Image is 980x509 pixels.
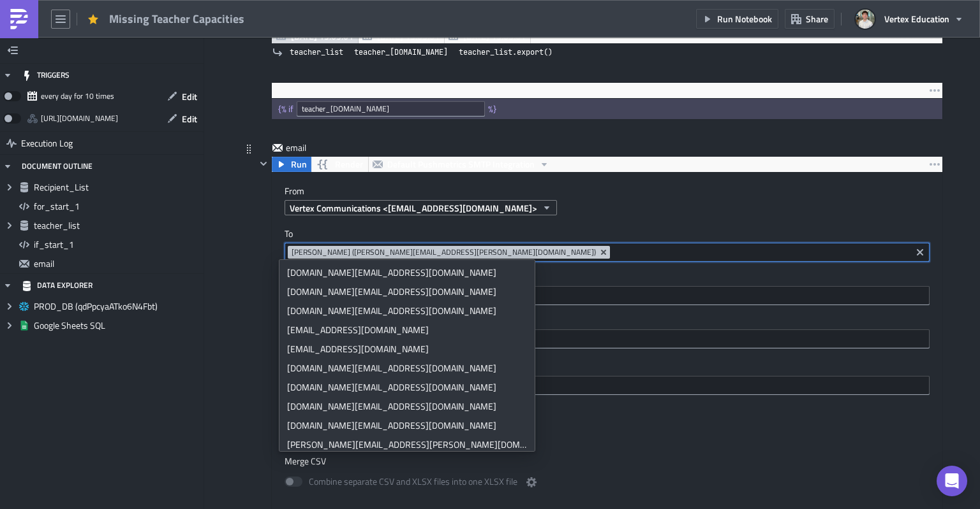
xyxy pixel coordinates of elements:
div: [EMAIL_ADDRESS][DOMAIN_NAME] [287,343,527,355]
span: teacher_list [34,220,200,231]
span: Vertex Communications <[EMAIL_ADDRESS][DOMAIN_NAME]> [290,201,537,215]
div: %} [488,103,500,115]
span: email [286,141,337,154]
span: Edit [182,90,197,103]
label: BCC [285,315,930,326]
button: Run Notebook [696,9,778,29]
div: DATA EXPLORER [22,274,93,297]
div: https://pushmetrics.io/api/v1/report/Ynr1g73lp2/webhook?token=17f3b658681840899aada0d20aadd9bd [41,109,118,128]
div: {% if [278,103,297,115]
div: [DOMAIN_NAME][EMAIL_ADDRESS][DOMAIN_NAME] [287,305,527,317]
label: To [285,228,930,240]
span: teacher_list [290,46,343,59]
span: PROD_DB (qdPpcyaATko6N4Fbt) [34,301,200,312]
span: email [34,258,200,269]
div: [DOMAIN_NAME][EMAIL_ADDRESS][DOMAIN_NAME] [287,362,527,375]
span: Share [806,12,828,25]
span: for_start_1 [34,201,200,212]
label: Combine separate CSV and XLSX files into one XLSX file [285,475,539,491]
button: Edit [161,87,204,106]
ul: selectable options [279,260,535,451]
div: [EMAIL_ADDRESS][DOMAIN_NAME] [287,324,527,336]
span: if_start_1 [34,239,200,250]
img: PushMetrics [9,9,29,29]
a: teacher_[DOMAIN_NAME] [350,46,452,59]
div: Open Intercom Messenger [937,466,967,496]
span: teacher_list.export() [459,46,553,59]
button: Hide content [256,156,271,171]
div: TRIGGERS [22,64,70,87]
button: Edit [161,109,204,129]
button: Render [311,157,369,172]
button: Default Pushmetrics SMTP Integration [368,157,554,172]
input: Select em ail add ress [288,289,925,302]
span: Default Pushmetrics SMTP Integration [387,157,535,172]
button: Share [785,9,835,29]
div: [DOMAIN_NAME][EMAIL_ADDRESS][DOMAIN_NAME] [287,400,527,413]
div: [DOMAIN_NAME][EMAIL_ADDRESS][DOMAIN_NAME] [287,381,527,394]
label: CC [285,271,930,283]
div: [DOMAIN_NAME][EMAIL_ADDRESS][DOMAIN_NAME] [287,285,527,298]
div: [DOMAIN_NAME][EMAIL_ADDRESS][DOMAIN_NAME] [287,266,527,279]
span: Vertex Education [884,12,949,25]
img: Avatar [854,8,876,30]
label: Merge CSV [285,455,930,467]
span: Render [335,157,363,172]
button: Clear selected items [912,245,928,260]
div: every day for 10 times [41,87,114,106]
button: Run [272,157,311,172]
div: [DOMAIN_NAME][EMAIL_ADDRESS][DOMAIN_NAME] [287,419,527,432]
button: Vertex Communications <[EMAIL_ADDRESS][DOMAIN_NAME]> [285,200,557,215]
a: teacher_list.export() [455,46,556,59]
button: Vertex Education [848,5,970,33]
label: From [285,185,942,197]
span: Run [291,157,307,172]
button: Combine separate CSV and XLSX files into one XLSX file [524,475,539,490]
div: [PERSON_NAME][EMAIL_ADDRESS][PERSON_NAME][DOMAIN_NAME] [287,438,527,451]
label: Attachments [285,361,930,373]
a: teacher_list [286,46,347,59]
span: Edit [182,112,197,125]
div: DOCUMENT OUTLINE [22,155,93,178]
span: Run Notebook [717,12,772,25]
span: Execution Log [21,132,73,155]
input: Select em ail add ress [288,333,925,345]
button: Remove Tag [598,246,610,259]
span: teacher_[DOMAIN_NAME] [354,46,448,59]
label: Merge PDF [285,405,930,416]
span: Google Sheets SQL [34,320,200,331]
span: Missing Teacher Capacities [109,11,246,26]
span: Recipient_List [34,182,200,193]
span: [PERSON_NAME] ([PERSON_NAME][EMAIL_ADDRESS][PERSON_NAME][DOMAIN_NAME]) [292,247,596,257]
